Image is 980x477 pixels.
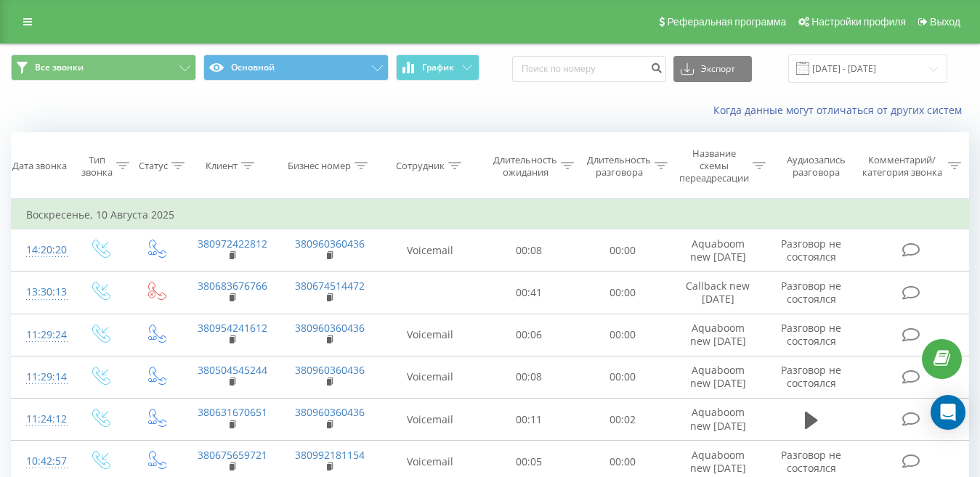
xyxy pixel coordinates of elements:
[198,405,267,419] a: 380631670651
[576,272,670,314] td: 00:00
[26,363,57,391] div: 11:29:14
[198,448,267,462] a: 380675659721
[198,237,267,250] a: 380972422812
[779,154,853,179] div: Аудиозапись разговора
[482,399,576,441] td: 00:11
[396,54,479,81] button: График
[295,237,365,250] a: 380960360436
[26,447,57,476] div: 10:42:57
[295,405,365,419] a: 380960360436
[12,200,969,229] td: Воскресенье, 10 Августа 2025
[198,363,267,377] a: 380504545244
[669,229,766,272] td: Aquaboom new [DATE]
[198,321,267,335] a: 380954241612
[576,356,670,398] td: 00:00
[673,56,752,82] button: Экспорт
[859,154,944,179] div: Комментарий/категория звонка
[295,279,365,293] a: 380674514472
[378,399,482,441] td: Voicemail
[713,103,969,117] a: Когда данные могут отличаться от других систем
[669,356,766,398] td: Aquaboom new [DATE]
[669,314,766,356] td: Aquaboom new [DATE]
[295,448,365,462] a: 380992181154
[139,160,168,172] div: Статус
[587,154,651,179] div: Длительность разговора
[512,56,666,82] input: Поиск по номеру
[576,399,670,441] td: 00:02
[781,321,841,348] span: Разговор не состоялся
[198,279,267,293] a: 380683676766
[26,321,57,349] div: 11:29:24
[781,448,841,475] span: Разговор не состоялся
[35,62,84,73] span: Все звонки
[26,236,57,264] div: 14:20:20
[931,395,965,430] div: Open Intercom Messenger
[482,229,576,272] td: 00:08
[26,278,57,306] div: 13:30:13
[482,272,576,314] td: 00:41
[396,160,445,172] div: Сотрудник
[667,16,786,28] span: Реферальная программа
[378,356,482,398] td: Voicemail
[422,62,454,73] span: График
[288,160,351,172] div: Бизнес номер
[781,363,841,390] span: Разговор не состоялся
[679,147,749,184] div: Название схемы переадресации
[669,399,766,441] td: Aquaboom new [DATE]
[378,229,482,272] td: Voicemail
[11,54,196,81] button: Все звонки
[930,16,960,28] span: Выход
[482,314,576,356] td: 00:06
[781,237,841,264] span: Разговор не состоялся
[378,314,482,356] td: Voicemail
[669,272,766,314] td: Callback new [DATE]
[81,154,113,179] div: Тип звонка
[493,154,557,179] div: Длительность ожидания
[781,279,841,306] span: Разговор не состоялся
[295,321,365,335] a: 380960360436
[203,54,389,81] button: Основной
[12,160,67,172] div: Дата звонка
[576,314,670,356] td: 00:00
[576,229,670,272] td: 00:00
[26,405,57,433] div: 11:24:12
[206,160,238,172] div: Клиент
[295,363,365,377] a: 380960360436
[811,16,906,28] span: Настройки профиля
[482,356,576,398] td: 00:08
